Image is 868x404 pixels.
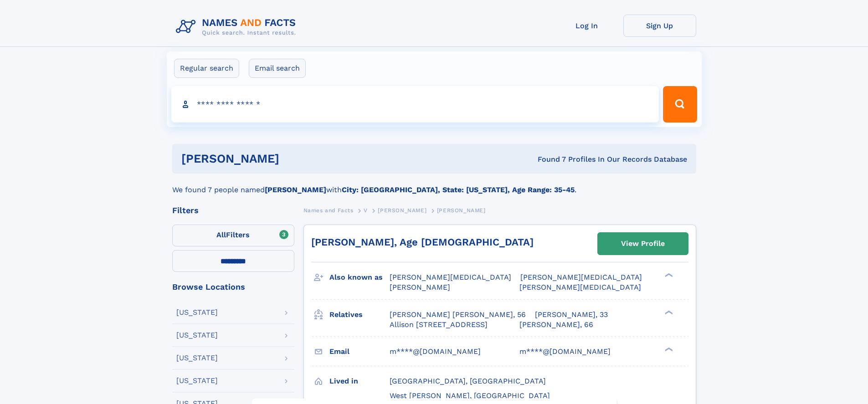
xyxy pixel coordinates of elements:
[390,377,546,385] span: [GEOGRAPHIC_DATA], [GEOGRAPHIC_DATA]
[181,153,409,164] h1: [PERSON_NAME]
[390,273,511,281] span: [PERSON_NAME][MEDICAL_DATA]
[519,283,641,291] span: [PERSON_NAME][MEDICAL_DATA]
[621,233,665,254] div: View Profile
[172,225,294,246] label: Filters
[171,86,659,123] input: search input
[342,185,575,194] b: City: [GEOGRAPHIC_DATA], State: [US_STATE], Age Range: 35-45
[176,332,218,339] div: [US_STATE]
[364,207,368,214] span: V
[663,309,673,315] div: ❯
[550,15,623,37] a: Log In
[663,86,697,123] button: Search Button
[598,233,688,255] a: View Profile
[172,174,696,195] div: We found 7 people named with .
[520,273,642,281] span: [PERSON_NAME][MEDICAL_DATA]
[216,230,226,239] span: All
[249,59,306,78] label: Email search
[535,310,608,320] a: [PERSON_NAME], 33
[172,15,303,39] img: Logo Names and Facts
[390,320,488,330] a: Allison [STREET_ADDRESS]
[329,307,390,322] h3: Relatives
[311,236,534,248] a: [PERSON_NAME], Age [DEMOGRAPHIC_DATA]
[378,207,426,214] span: [PERSON_NAME]
[329,270,390,285] h3: Also known as
[390,310,526,320] a: [PERSON_NAME] [PERSON_NAME], 56
[265,185,326,194] b: [PERSON_NAME]
[408,154,687,164] div: Found 7 Profiles In Our Records Database
[390,283,450,291] span: [PERSON_NAME]
[623,15,696,37] a: Sign Up
[176,309,218,316] div: [US_STATE]
[663,272,673,278] div: ❯
[172,283,294,291] div: Browse Locations
[176,354,218,362] div: [US_STATE]
[329,373,390,389] h3: Lived in
[519,320,593,330] a: [PERSON_NAME], 66
[329,344,390,359] h3: Email
[364,205,368,216] a: V
[437,207,486,214] span: [PERSON_NAME]
[390,391,550,400] span: West [PERSON_NAME], [GEOGRAPHIC_DATA]
[303,205,354,216] a: Names and Facts
[378,205,426,216] a: [PERSON_NAME]
[663,346,673,352] div: ❯
[176,377,218,384] div: [US_STATE]
[174,59,239,78] label: Regular search
[172,206,294,215] div: Filters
